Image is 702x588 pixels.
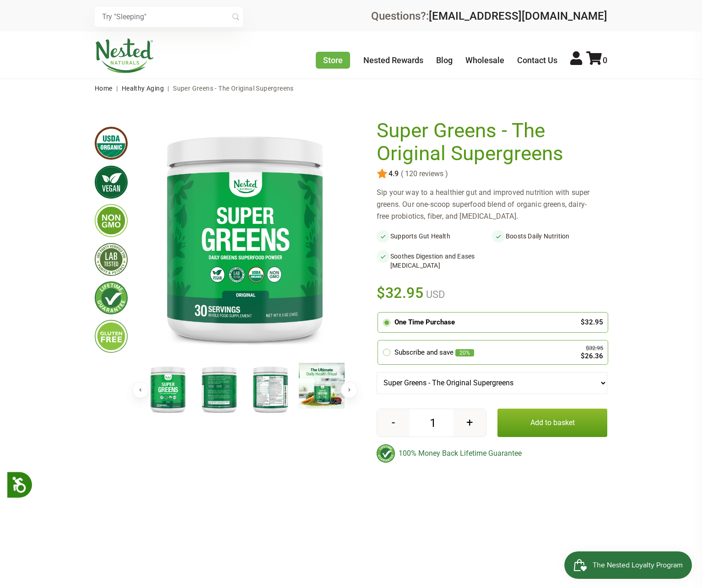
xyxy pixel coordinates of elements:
[436,55,453,65] a: Blog
[95,7,243,27] input: Try "Sleeping"
[377,444,607,463] div: 100% Money Back Lifetime Guarantee
[95,127,128,160] img: usdaorganic
[132,382,149,398] button: Previous
[95,166,128,199] img: vegan
[95,320,128,353] img: glutenfree
[424,289,445,300] span: USD
[399,170,448,178] span: ( 120 reviews )
[377,283,424,303] span: $32.95
[377,168,388,179] img: star.svg
[95,281,128,314] img: lifetimeguarantee
[95,204,128,237] img: gmofree
[497,409,607,437] button: Add to basket
[492,230,607,243] li: Boosts Daily Nutrition
[377,444,395,463] img: badge-lifetimeguarantee-color.svg
[165,85,171,92] span: |
[429,10,607,22] a: [EMAIL_ADDRESS][DOMAIN_NAME]
[377,187,607,222] div: Sip your way to a healthier gut and improved nutrition with super greens. Our one-scoop superfood...
[465,55,504,65] a: Wholesale
[173,85,294,92] span: Super Greens - The Original Supergreens
[142,119,347,355] img: Super Greens - The Original Supergreens
[95,79,607,97] nav: breadcrumbs
[95,38,154,73] img: Nested Naturals
[363,55,423,65] a: Nested Rewards
[377,230,492,243] li: Supports Gut Health
[316,52,350,69] a: Store
[377,119,603,165] h1: Super Greens - The Original Supergreens
[377,409,410,437] button: -
[145,363,191,415] img: Super Greens - The Original Supergreens
[564,551,693,579] iframe: Button to open loyalty program pop-up
[122,85,164,92] a: Healthy Aging
[586,55,607,65] a: 0
[248,363,293,415] img: Super Greens - The Original Supergreens
[95,243,128,276] img: thirdpartytested
[114,85,120,92] span: |
[603,55,607,65] span: 0
[454,409,486,437] button: +
[95,85,113,92] a: Home
[388,170,399,178] span: 4.9
[341,382,357,398] button: Next
[196,363,242,415] img: Super Greens - The Original Supergreens
[371,11,607,22] div: Questions?:
[377,250,492,272] li: Soothes Digestion and Eases [MEDICAL_DATA]
[299,363,345,409] img: Super Greens - The Original Supergreens
[517,55,557,65] a: Contact Us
